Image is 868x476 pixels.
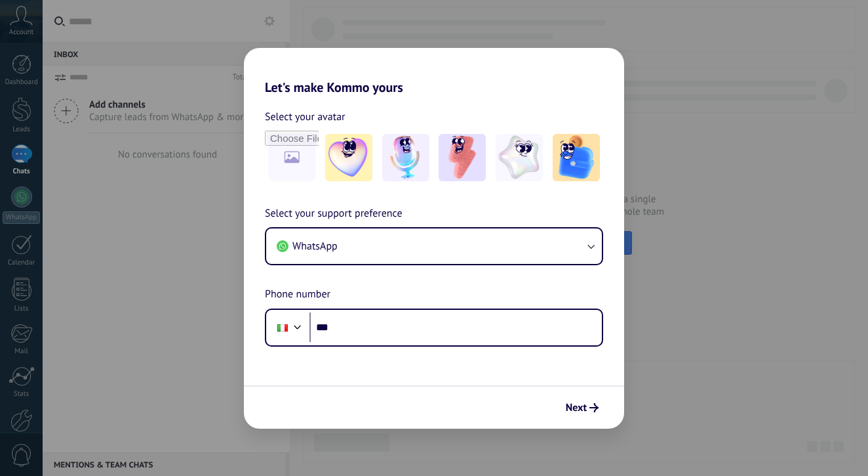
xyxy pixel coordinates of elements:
span: Phone number [265,286,330,303]
button: WhatsApp [266,228,602,264]
img: -1.jpeg [325,134,372,181]
button: Next [560,397,604,419]
span: Select your avatar [265,108,345,125]
img: -3.jpeg [439,134,486,181]
h2: Let's make Kommo yours [244,48,624,95]
span: Select your support preference [265,206,403,223]
img: -4.jpeg [496,134,543,181]
span: WhatsApp [292,240,338,253]
span: Next [566,403,587,412]
img: -2.jpeg [382,134,429,181]
div: Italy: + 39 [270,314,295,341]
img: -5.jpeg [553,134,600,181]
